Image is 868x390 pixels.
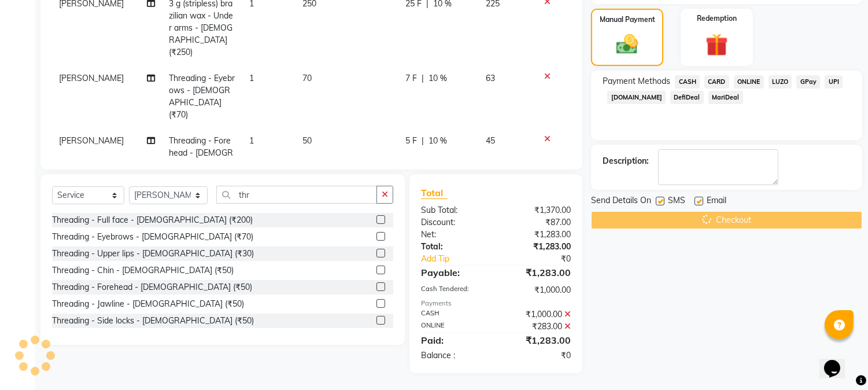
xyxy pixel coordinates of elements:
[510,253,580,265] div: ₹0
[496,349,580,362] div: ₹0
[421,299,571,308] div: Payments
[603,155,649,167] div: Description:
[302,73,312,83] span: 70
[59,73,124,83] span: [PERSON_NAME]
[429,135,447,147] span: 10 %
[708,91,743,104] span: MariDeal
[412,253,510,265] a: Add Tip
[412,216,496,229] div: Discount:
[52,214,253,226] div: Threading - Full face - [DEMOGRAPHIC_DATA] (₹200)
[496,308,580,321] div: ₹1,000.00
[734,75,764,89] span: ONLINE
[52,264,234,277] div: Threading - Chin - [DEMOGRAPHIC_DATA] (₹50)
[496,241,580,253] div: ₹1,283.00
[412,241,496,253] div: Total:
[59,135,124,146] span: [PERSON_NAME]
[496,333,580,347] div: ₹1,283.00
[422,72,424,84] span: |
[412,266,496,279] div: Payable:
[249,73,254,83] span: 1
[412,308,496,321] div: CASH
[603,75,670,87] span: Payment Methods
[496,216,580,229] div: ₹87.00
[496,284,580,296] div: ₹1,000.00
[496,204,580,216] div: ₹1,370.00
[421,187,448,199] span: Total
[405,135,417,147] span: 5 F
[496,266,580,279] div: ₹1,283.00
[610,32,644,57] img: _cash.svg
[796,75,820,89] span: GPay
[52,248,254,260] div: Threading - Upper lips - [DEMOGRAPHIC_DATA] (₹30)
[52,315,254,327] div: Threading - Side locks - [DEMOGRAPHIC_DATA] (₹50)
[825,75,843,89] span: UPI
[697,13,737,24] label: Redemption
[405,72,417,84] span: 7 F
[607,91,666,104] span: [DOMAIN_NAME]
[486,135,495,146] span: 45
[429,72,447,84] span: 10 %
[249,135,254,146] span: 1
[422,135,424,147] span: |
[591,194,651,209] span: Send Details On
[412,284,496,296] div: Cash Tendered:
[819,344,856,378] iframe: chat widget
[675,75,700,89] span: CASH
[670,91,704,104] span: DefiDeal
[486,73,495,83] span: 63
[412,204,496,216] div: Sub Total:
[600,14,655,25] label: Manual Payment
[169,73,235,120] span: Threading - Eyebrows - [DEMOGRAPHIC_DATA] (₹70)
[412,321,496,333] div: ONLINE
[496,229,580,241] div: ₹1,283.00
[169,135,233,182] span: Threading - Forehead - [DEMOGRAPHIC_DATA] (₹50)
[496,321,580,333] div: ₹283.00
[704,75,729,89] span: CARD
[216,186,377,204] input: Search or Scan
[699,31,735,59] img: _gift.svg
[668,194,685,209] span: SMS
[52,298,244,310] div: Threading - Jawline - [DEMOGRAPHIC_DATA] (₹50)
[707,194,726,209] span: Email
[412,333,496,347] div: Paid:
[769,75,792,89] span: LUZO
[52,231,253,243] div: Threading - Eyebrows - [DEMOGRAPHIC_DATA] (₹70)
[302,135,312,146] span: 50
[412,229,496,241] div: Net:
[412,349,496,362] div: Balance :
[52,281,252,293] div: Threading - Forehead - [DEMOGRAPHIC_DATA] (₹50)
